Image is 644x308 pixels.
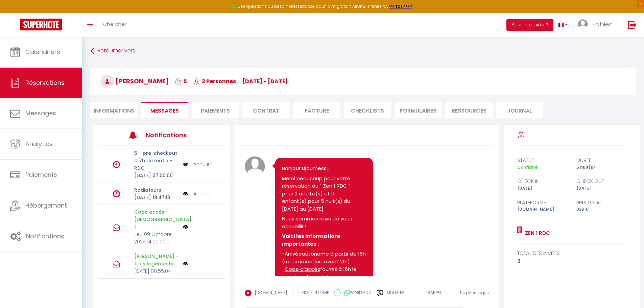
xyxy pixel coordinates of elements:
a: >>> ICI <<<< [389,3,412,9]
p: Nous sommes ravis de vous accueillir ! [282,215,366,230]
label: WhatsApp [341,289,372,297]
div: total des invités [517,249,627,257]
p: Bonjour Djoumessi, [282,165,366,172]
div: Prix total [572,198,631,207]
div: check out [572,177,631,185]
span: Chercher [103,21,126,28]
li: Facture [293,102,340,118]
img: avatar.png [245,156,265,176]
span: Hébergement [25,201,67,210]
div: [DATE] [513,185,572,192]
li: Paiements [192,102,239,118]
img: logout [628,21,637,29]
span: Confirmé [517,164,538,170]
div: check in [513,177,572,185]
img: NO IMAGE [183,224,188,230]
span: Calendriers [25,48,60,56]
li: Informations [90,102,138,118]
button: Besoin d'aide ? [506,19,553,31]
div: Plateforme [513,198,572,207]
span: [PERSON_NAME] [100,77,169,85]
b: Voici les informations importantes : [282,233,342,247]
u: Code d’accès [285,265,320,273]
span: Analytics [25,140,53,148]
p: Merci beaucoup pour votre réservation du " Zen 1 RDC " pour 2 adulte(s) et 0 enfant(s) pour 5 nui... [282,175,366,213]
img: NO IMAGE [183,261,188,266]
p: [DATE] 00:55:04 [134,267,178,275]
li: Journal [496,102,543,118]
div: 5 nuit(s) [572,164,631,171]
span: Messages [150,107,179,115]
span: 5 [175,77,187,85]
span: Fabien [592,20,613,28]
p: [DATE] 19:47:13 [134,194,178,201]
div: statut [513,156,572,164]
u: Arrivée [285,250,302,257]
span: Messages [25,109,56,117]
img: NO IMAGE [183,190,188,197]
p: 5 - pre-checkout à 7h du matin - RDC [134,149,178,172]
a: Chercher [98,13,132,37]
li: Contrat [242,102,290,118]
p: Radiateurs [134,186,178,194]
li: FORMULAIRES [395,102,442,118]
img: NO IMAGE [183,161,188,168]
label: Modèles [387,290,405,302]
img: Super Booking [20,19,62,30]
span: 2 Personnes [193,77,236,85]
div: durée [572,156,631,164]
div: [DATE] [572,185,631,192]
p: [DATE] 07:00:00 [134,172,178,179]
p: Code accès - [DEMOGRAPHIC_DATA] 1 [134,208,178,231]
span: Paiements [25,170,57,179]
div: 326 € [572,206,631,213]
span: Réservations [25,78,65,87]
p: [PERSON_NAME] - tous logements [134,253,178,267]
img: ... [578,19,588,29]
a: Annuler [193,190,211,197]
div: 2 [517,257,627,265]
span: Notifications [26,232,64,240]
div: [DOMAIN_NAME] [513,206,572,213]
label: NOTE INTERNE [299,290,329,297]
a: Retourner vers [90,45,636,57]
a: Annuler [193,161,211,168]
label: [DOMAIN_NAME] [252,290,287,297]
p: Jeu 09 Octobre 2025 14:00:00 [134,231,178,245]
label: RAPPEL [424,290,442,297]
h3: Notifications [146,127,199,143]
li: Ressources [445,102,493,118]
a: Zen 1 RDC [523,229,550,237]
li: CHECKLISTS [344,102,391,118]
a: ... Fabien [573,13,621,37]
span: [DATE] - [DATE] [242,77,288,85]
span: Tag Messages [459,290,489,295]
